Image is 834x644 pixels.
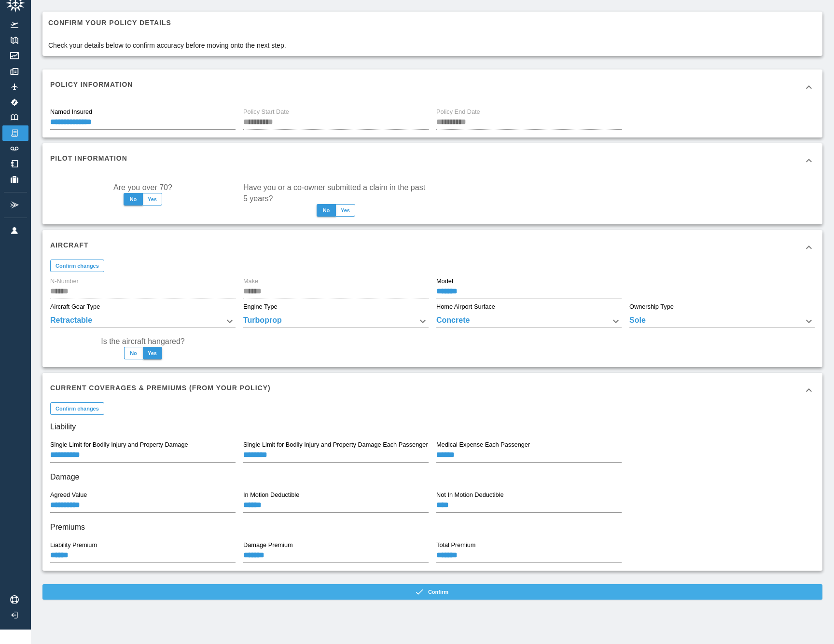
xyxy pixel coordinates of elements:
[113,182,172,193] label: Are you over 70?
[50,277,79,286] label: N-Number
[436,302,495,311] label: Home Airport Surface
[50,521,815,534] h6: Premiums
[436,491,504,499] label: Not In Motion Deductible
[50,108,92,116] label: Named Insured
[48,17,286,28] h6: Confirm your policy details
[50,420,815,434] h6: Liability
[50,491,87,499] label: Agreed Value
[50,541,97,549] label: Liability Premium
[243,440,428,449] label: Single Limit for Bodily Injury and Property Damage Each Passenger
[124,347,143,359] button: No
[243,108,289,116] label: Policy Start Date
[629,302,674,311] label: Ownership Type
[42,373,822,408] div: Current Coverages & Premiums (from your policy)
[335,204,355,217] button: Yes
[50,79,133,90] h6: Policy Information
[243,302,278,311] label: Engine Type
[124,193,143,206] button: No
[42,230,822,265] div: Aircraft
[50,470,815,484] h6: Damage
[243,491,299,499] label: In Motion Deductible
[50,402,104,415] button: Confirm changes
[50,240,89,250] h6: Aircraft
[42,584,822,600] button: Confirm
[50,260,104,272] button: Confirm changes
[142,193,162,206] button: Yes
[436,541,475,549] label: Total Premium
[42,69,822,104] div: Policy Information
[243,315,429,328] div: Turboprop
[50,315,236,328] div: Retractable
[436,277,453,286] label: Model
[101,336,184,347] label: Is the aircraft hangared?
[243,182,429,204] label: Have you or a co-owner submitted a claim in the past 5 years?
[317,204,336,217] button: No
[243,277,258,286] label: Make
[50,440,188,449] label: Single Limit for Bodily Injury and Property Damage
[629,315,815,328] div: Sole
[48,41,286,50] p: Check your details below to confirm accuracy before moving onto the next step.
[143,347,162,359] button: Yes
[436,108,480,116] label: Policy End Date
[42,143,822,178] div: Pilot Information
[243,541,293,549] label: Damage Premium
[436,315,622,328] div: Concrete
[50,383,271,393] h6: Current Coverages & Premiums (from your policy)
[436,440,530,449] label: Medical Expense Each Passenger
[50,153,127,164] h6: Pilot Information
[50,302,100,311] label: Aircraft Gear Type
